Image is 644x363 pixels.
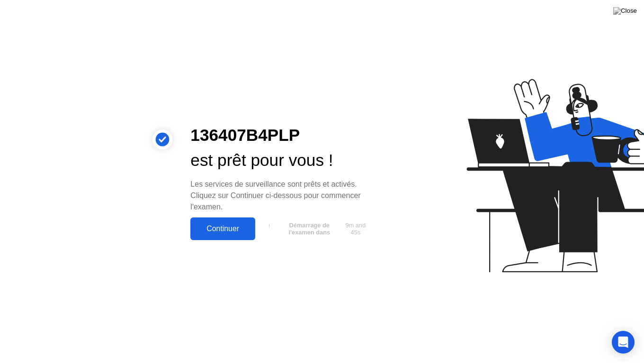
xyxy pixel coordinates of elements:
[190,123,371,148] div: 136407B4PLP
[343,222,368,236] span: 9m and 45s
[193,225,252,233] div: Continuer
[613,7,637,15] img: Close
[190,179,371,213] div: Les services de surveillance sont prêts et activés. Cliquez sur Continuer ci-dessous pour commenc...
[190,217,255,240] button: Continuer
[260,220,371,238] button: Démarrage de l'examen dans9m and 45s
[190,148,371,173] div: est prêt pour vous !
[612,331,635,354] div: Open Intercom Messenger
